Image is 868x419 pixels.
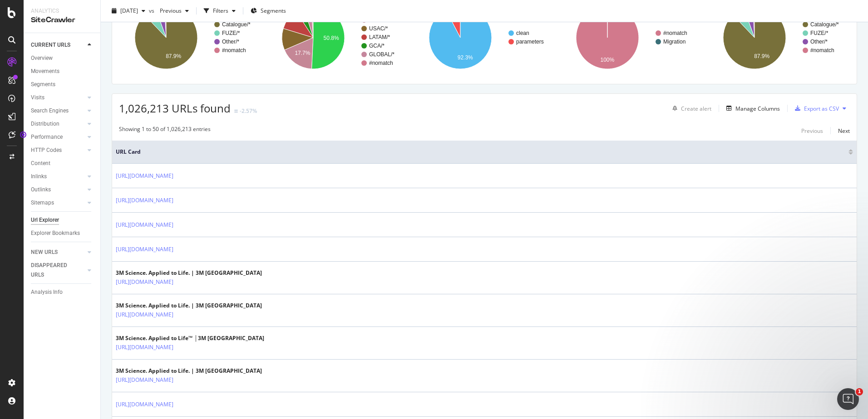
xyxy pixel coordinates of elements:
a: Segments [31,80,94,89]
div: CURRENT URLS [31,40,70,50]
div: Outlinks [31,185,51,195]
a: Search Engines [31,106,85,116]
text: 92.3% [458,54,473,61]
div: Overview [31,54,53,63]
div: Performance [31,132,63,142]
img: Equal [234,110,238,112]
div: Sitemaps [31,198,54,208]
text: GCA/* [369,43,385,49]
div: Export as CSV [804,105,839,112]
a: Inlinks [31,172,85,181]
span: vs [149,7,156,15]
div: 3M Science. Applied to Life. | 3M [GEOGRAPHIC_DATA] [116,302,262,310]
text: clean [516,30,529,36]
a: Explorer Bookmarks [31,229,94,238]
div: HTTP Codes [31,146,62,155]
text: 100% [601,57,615,63]
div: Filters [213,7,228,15]
div: Url Explorer [31,215,59,225]
a: Url Explorer [31,215,94,225]
span: 1,026,213 URLs found [119,101,231,116]
div: Content [31,159,50,168]
button: Previous [801,125,823,136]
text: USAC/* [369,25,388,32]
div: Manage Columns [735,105,780,112]
text: 87.9% [754,53,769,59]
a: [URL][DOMAIN_NAME] [116,278,173,287]
div: 3M Science. Applied to Life. | 3M [GEOGRAPHIC_DATA] [116,269,262,277]
div: -2.57% [240,107,257,115]
text: #nomatch [369,60,393,66]
text: 87.9% [166,53,181,59]
text: #nomatch [810,47,834,54]
button: Previous [156,4,192,18]
button: Manage Columns [723,103,780,114]
text: Other/* [810,39,828,45]
a: [URL][DOMAIN_NAME] [116,400,173,409]
div: SiteCrawler [31,15,93,25]
div: Search Engines [31,106,69,116]
div: Explorer Bookmarks [31,229,80,238]
a: Sitemaps [31,198,85,208]
div: Previous [801,127,823,135]
a: Content [31,159,94,168]
text: GLOBAL/* [369,51,395,58]
button: Export as CSV [791,101,839,116]
a: Analysis Info [31,287,94,297]
text: parameters [516,39,544,45]
a: [URL][DOMAIN_NAME] [116,310,173,319]
text: FUZE/* [222,30,240,36]
text: LATAM/* [369,34,390,40]
span: 2025 Aug. 17th [120,7,138,15]
div: Showing 1 to 50 of 1,026,213 entries [119,125,211,136]
text: #nomatch [222,47,246,54]
text: Other/* [222,39,239,45]
div: Analytics [31,7,93,15]
button: Segments [247,4,290,18]
a: Visits [31,93,85,102]
a: [URL][DOMAIN_NAME] [116,375,173,385]
div: Tooltip anchor [19,131,27,139]
a: Outlinks [31,185,85,195]
a: [URL][DOMAIN_NAME] [116,196,173,205]
div: Visits [31,93,44,102]
text: Catalogue/* [222,21,251,28]
div: Segments [31,80,55,89]
text: #nomatch [663,30,687,36]
div: Distribution [31,119,59,129]
div: DISAPPEARED URLS [31,261,77,280]
a: Overview [31,54,94,63]
a: Performance [31,132,85,142]
a: Distribution [31,119,85,129]
button: [DATE] [108,4,149,18]
a: [URL][DOMAIN_NAME] [116,245,173,254]
div: 3M Science. Applied to Life™ │3M [GEOGRAPHIC_DATA] [116,334,264,342]
text: 50.8% [324,35,339,41]
div: Inlinks [31,172,47,181]
div: Create alert [681,105,711,112]
a: Movements [31,67,94,76]
text: Catalogue/* [810,21,839,28]
a: HTTP Codes [31,146,85,155]
a: [URL][DOMAIN_NAME] [116,220,173,229]
div: Movements [31,67,59,76]
a: CURRENT URLS [31,40,85,50]
a: [URL][DOMAIN_NAME] [116,343,173,352]
iframe: Intercom live chat [837,388,859,410]
button: Create alert [669,101,711,116]
text: 17.7% [295,50,310,56]
a: [URL][DOMAIN_NAME] [116,171,173,180]
text: ASIA/* [369,17,385,23]
a: DISAPPEARED URLS [31,261,85,280]
div: Analysis Info [31,287,63,297]
div: Next [838,127,850,135]
span: URL Card [116,148,846,156]
span: 1 [856,388,863,395]
div: 3M Science. Applied to Life. | 3M [GEOGRAPHIC_DATA] [116,367,262,375]
div: NEW URLS [31,248,58,257]
a: NEW URLS [31,248,85,257]
button: Next [838,125,850,136]
span: Previous [156,7,182,15]
text: Migration [663,39,686,45]
button: Filters [200,4,239,18]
